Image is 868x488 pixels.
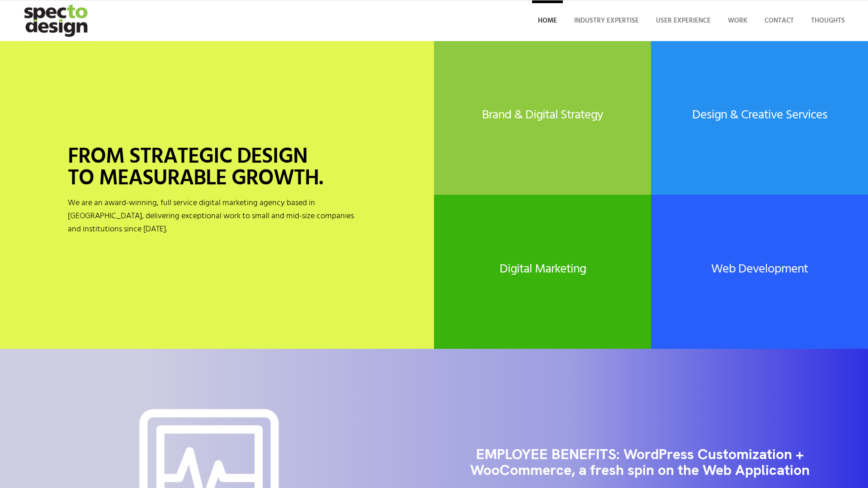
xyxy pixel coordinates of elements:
span: Industry Expertise [574,15,639,26]
a: Home [532,0,563,41]
a: Contact [759,0,800,41]
span: Thoughts [811,15,845,26]
a: Industry Expertise [568,0,645,41]
h2: Brand & Digital Strategy [434,108,651,122]
h2: Design & Creative Services [651,108,868,122]
img: specto-logo-2020 [17,0,96,41]
h3: EMPLOYEE BENEFITS: WordPress Customization + WooCommerce, a fresh spin on the Web Application [434,446,845,478]
h1: FROM STRATEGIC DESIGN TO MEASURABLE GROWTH. [68,146,366,190]
span: Contact [764,15,794,26]
p: We are an award-winning, full service digital marketing agency based in [GEOGRAPHIC_DATA], delive... [68,197,366,236]
span: Work [728,15,747,26]
a: Thoughts [805,0,851,41]
h2: Digital Marketing [434,263,651,277]
span: User Experience [656,15,711,26]
a: User Experience [650,0,717,41]
a: Work [722,0,753,41]
span: Home [538,15,557,26]
a: Web Development [711,259,808,279]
